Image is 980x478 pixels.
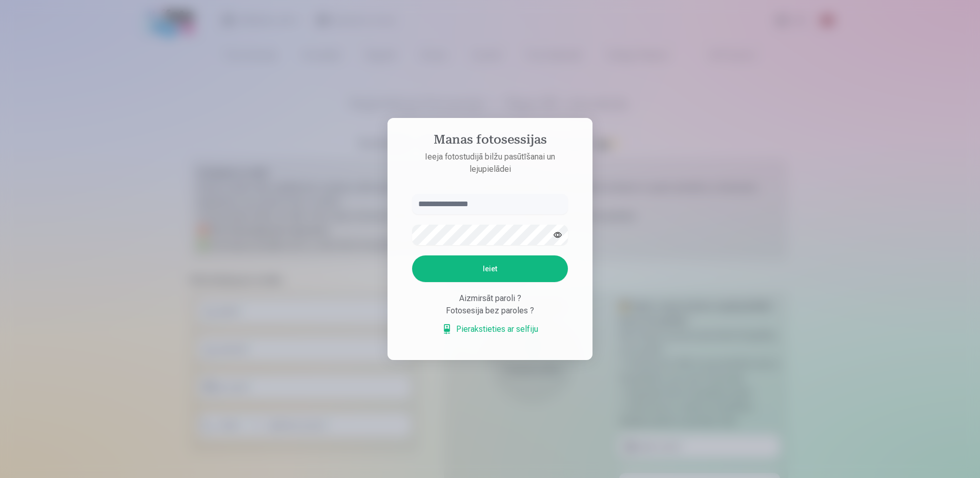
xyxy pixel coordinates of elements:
div: Aizmirsāt paroli ? [412,292,568,305]
button: Ieiet [412,255,568,282]
div: Fotosesija bez paroles ? [412,305,568,317]
p: Ieeja fotostudijā bilžu pasūtīšanai un lejupielādei [402,151,578,175]
a: Pierakstieties ar selfiju [442,323,538,335]
h4: Manas fotosessijas [402,132,578,151]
